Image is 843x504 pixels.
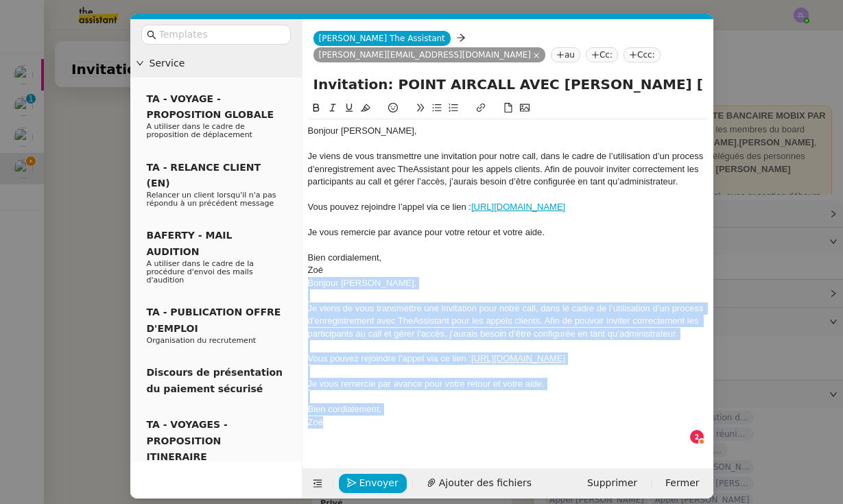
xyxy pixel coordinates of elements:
span: A utiliser dans le cadre de proposition de déplacement [147,122,252,139]
span: TA - RELANCE CLIENT (EN) [147,162,261,189]
div: Je vous remercie par avance pour votre retour et votre aide. [308,378,708,390]
span: TA - VOYAGES - PROPOSITION ITINERAIRE [147,419,228,462]
div: Zoé [308,264,708,276]
div: Zoé [308,416,708,429]
nz-tag: Cc: [586,47,618,62]
span: Envoyer [359,475,399,491]
span: Relancer un client lorsqu'il n'a pas répondu à un précédent message [147,191,276,208]
span: TA - VOYAGE - PROPOSITION GLOBALE [147,93,274,120]
button: Supprimer [579,474,645,493]
div: Bien cordialement, [308,252,708,264]
button: Fermer [657,474,707,493]
div: Bonjour [PERSON_NAME], [308,277,708,289]
span: Organisation du recrutement [147,336,257,345]
a: [URL][DOMAIN_NAME] [471,353,565,363]
div: Je vous remercie par avance pour votre retour et votre aide. [308,226,708,239]
span: Ajouter des fichiers [439,475,532,491]
span: TA - PUBLICATION OFFRE D'EMPLOI [147,307,281,333]
div: Bien cordialement, [308,403,708,416]
a: [URL][DOMAIN_NAME] [471,202,565,212]
span: Discours de présentation du paiement sécurisé [147,367,283,394]
nz-tag: Ccc: [624,47,661,62]
div: Vous pouvez rejoindre l’appel via ce lien : [308,201,708,213]
span: BAFERTY - MAIL AUDITION [147,230,233,256]
button: Envoyer [339,474,407,493]
button: Ajouter des fichiers [418,474,540,493]
span: Supprimer [587,475,637,491]
span: A utiliser dans le cadre de la procédure d'envoi des mails d'audition [147,259,254,285]
span: Service [150,56,296,71]
div: Je viens de vous transmettre une invitation pour notre call, dans le cadre de l’utilisation d’un ... [308,150,708,188]
nz-tag: au [551,47,580,62]
nz-tag: [PERSON_NAME][EMAIL_ADDRESS][DOMAIN_NAME] [313,47,546,62]
div: Service [130,50,302,77]
span: Fermer [665,475,699,491]
div: Vous pouvez rejoindre l’appel via ce lien : [308,352,708,365]
div: Je viens de vous transmettre une invitation pour notre call, dans le cadre de l’utilisation d’un ... [308,302,708,340]
span: [PERSON_NAME] The Assistant [319,34,445,43]
input: Subject [313,74,702,95]
div: Bonjour [PERSON_NAME], [308,125,708,137]
input: Templates [159,27,283,43]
